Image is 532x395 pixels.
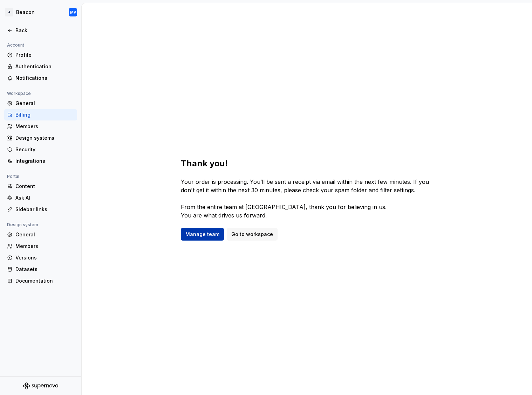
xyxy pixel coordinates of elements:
[15,266,74,273] div: Datasets
[4,264,77,275] a: Datasets
[4,275,77,286] a: Documentation
[16,9,35,16] div: Beacon
[15,206,74,213] div: Sidebar links
[4,204,77,215] a: Sidebar links
[4,181,77,192] a: Content
[15,254,74,261] div: Versions
[4,72,77,84] a: Notifications
[4,49,77,61] a: Profile
[15,63,74,70] div: Authentication
[1,5,80,20] button: ABeaconMV
[4,25,77,36] a: Back
[15,146,74,153] div: Security
[4,144,77,155] a: Security
[15,231,74,238] div: General
[4,192,77,203] a: Ask AI
[15,100,74,107] div: General
[4,89,34,98] div: Workspace
[15,134,74,141] div: Design systems
[4,61,77,72] a: Authentication
[4,109,77,120] a: Billing
[4,252,77,263] a: Versions
[181,228,224,241] a: Manage team
[4,41,27,49] div: Account
[23,382,58,389] svg: Supernova Logo
[231,231,273,238] span: Go to workspace
[181,178,433,220] p: Your order is processing. You’ll be sent a receipt via email within the next few minutes. If you ...
[4,121,77,132] a: Members
[15,183,74,190] div: Content
[4,241,77,252] a: Members
[181,158,228,169] h1: Thank you!
[15,51,74,58] div: Profile
[5,8,13,16] div: A
[227,228,278,241] a: Go to workspace
[185,231,219,238] span: Manage team
[15,194,74,201] div: Ask AI
[4,229,77,240] a: General
[15,277,74,284] div: Documentation
[70,9,76,15] div: MV
[15,75,74,82] div: Notifications
[15,243,74,250] div: Members
[4,98,77,109] a: General
[4,172,22,181] div: Portal
[4,155,77,167] a: Integrations
[15,27,74,34] div: Back
[4,132,77,144] a: Design systems
[4,221,41,229] div: Design system
[15,123,74,130] div: Members
[15,158,74,165] div: Integrations
[15,111,74,118] div: Billing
